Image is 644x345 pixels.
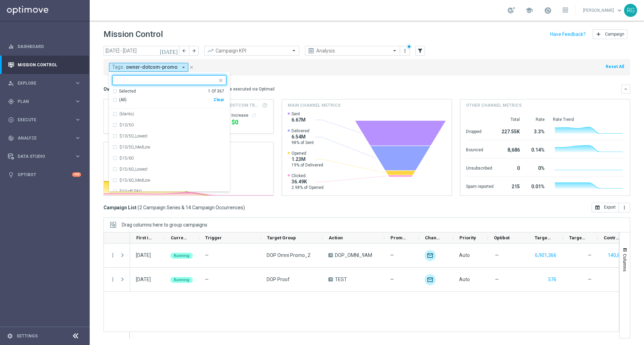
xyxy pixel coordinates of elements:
button: 576 [547,275,557,284]
button: add Campaign [593,29,627,39]
label: $10/50_MedLow [119,145,150,149]
h3: Overview: [103,86,126,92]
span: Action [329,235,343,240]
span: ) [243,204,245,211]
div: Analyze [8,135,75,141]
h3: Campaign List [103,204,245,211]
h4: Other channel metrics [466,102,522,108]
div: Bounced [466,144,494,155]
span: — [588,277,592,282]
span: school [525,7,533,14]
span: Control Customers [604,235,620,240]
span: DOP Omni Promo_2 [267,252,310,258]
button: refresh [251,113,257,118]
div: $15/60_Lowest [112,164,226,175]
i: keyboard_arrow_right [75,98,81,105]
div: 0.14% [528,144,545,155]
div: Dropped [466,125,494,136]
i: trending_up [207,47,214,54]
ng-select: owner-dotcom-promo [109,75,230,192]
i: more_vert [110,276,116,282]
span: ( [138,204,139,211]
span: Campaign [605,32,624,37]
span: A [328,277,333,281]
i: lightbulb [8,172,14,178]
i: more_vert [622,205,627,210]
button: play_circle_outline Execute keyboard_arrow_right [8,117,81,123]
div: Execute [8,117,75,123]
button: open_in_browser Export [592,203,619,212]
div: equalizer Dashboard [8,44,81,49]
label: $15/60_MedLow [119,178,150,182]
img: Optimail [425,250,436,261]
span: Sent [291,111,306,117]
button: more_vert [619,203,630,212]
span: Priority [459,235,476,240]
div: 3.3% [528,125,545,136]
span: Delivered [291,128,314,134]
span: Auto [459,252,470,258]
div: Mission Control [8,56,81,74]
div: Optimail [425,274,436,285]
span: Clicked [291,173,324,179]
i: keyboard_arrow_right [75,135,81,141]
a: [PERSON_NAME]keyboard_arrow_down [582,5,624,16]
button: arrow_back [179,46,189,56]
div: Increase [231,113,268,118]
div: $15/60 [112,153,226,164]
button: Data Studio keyboard_arrow_right [8,154,81,159]
div: Unsubscribed [466,162,494,173]
div: 01 Sep 2025, Monday [136,252,151,258]
button: Mission Control [8,62,81,68]
span: DOP Proof [267,276,290,282]
label: (blanks) [119,112,134,116]
i: add [596,31,601,37]
div: $10/50_Lowest [112,131,226,142]
colored-tag: Running [170,276,193,283]
span: First in Range [136,235,153,240]
i: person_search [8,80,14,86]
span: 6.67M [291,117,306,123]
span: Channel [425,235,442,240]
div: $15/60_MedLow [112,175,226,186]
button: more_vert [402,47,408,55]
button: 6,901,366 [534,251,557,260]
div: Row Groups [122,222,207,228]
i: arrow_back [182,48,187,53]
span: DOP_OMNI_9AM [335,252,372,258]
button: lightbulb Optibot +10 [8,172,81,178]
div: 1 Of 367 [208,88,224,94]
i: close [189,65,194,70]
span: Analyze [18,136,75,140]
span: — [205,252,209,258]
i: arrow_forward [191,48,196,53]
span: Current Status [171,235,187,240]
span: Tags: [112,64,124,70]
i: gps_fixed [8,98,14,105]
div: $10/50_MedLow [112,142,226,153]
div: $10/50 [112,119,226,131]
span: Optibot [494,235,509,240]
span: Promotions [390,235,407,240]
div: 8,686 [502,144,520,155]
span: (All) [119,97,127,103]
div: Rate Trend [553,117,624,122]
button: track_changes Analyze keyboard_arrow_right [8,135,81,141]
i: [DATE] [160,48,178,54]
span: — [495,276,499,282]
h1: Mission Control [103,29,163,39]
span: Opened [291,151,323,156]
i: close [218,78,224,83]
button: filter_alt [415,46,425,56]
button: more_vert [110,252,116,258]
i: keyboard_arrow_right [75,80,81,86]
span: Targeted Response Rate [569,235,586,240]
div: $0 [231,118,268,126]
span: Target Group [267,235,296,240]
multiple-options-button: Export to CSV [592,204,630,210]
